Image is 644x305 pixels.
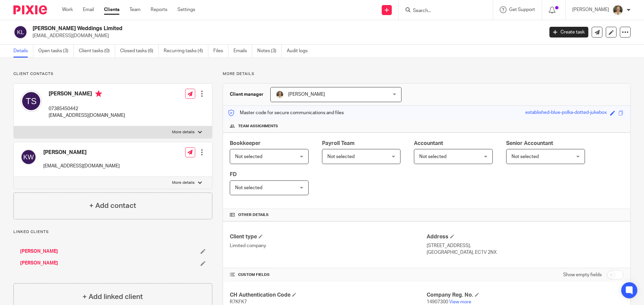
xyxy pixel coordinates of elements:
[449,300,471,304] a: View more
[83,6,94,13] a: Email
[427,292,624,299] h4: Company Reg. No.
[257,45,282,58] a: Notes (3)
[230,300,247,304] span: R7KFK7
[549,27,588,37] a: Create task
[83,292,143,302] h4: + Add linked client
[13,25,28,39] img: svg%3E
[427,242,624,249] p: [STREET_ADDRESS],
[230,242,427,249] p: Limited company
[288,92,325,97] span: [PERSON_NAME]
[512,154,539,159] span: Not selected
[230,91,264,98] h3: Client manager
[13,5,47,14] img: Pixie
[414,141,443,146] span: Accountant
[33,32,539,39] p: [EMAIL_ADDRESS][DOMAIN_NAME]
[287,45,313,58] a: Audit logs
[612,5,623,15] img: Pete%20with%20glasses.jpg
[49,105,125,112] p: 07385450442
[62,6,73,13] a: Work
[525,109,607,117] div: established-blue-polka-dotted-jukebox
[89,201,136,211] h4: + Add contact
[223,71,631,77] p: More details
[235,185,262,190] span: Not selected
[20,149,37,165] img: svg%3E
[95,90,102,97] i: Primary
[43,149,120,156] h4: [PERSON_NAME]
[412,8,473,14] input: Search
[506,141,553,146] span: Senior Accountant
[238,212,269,218] span: Other details
[164,45,208,58] a: Recurring tasks (4)
[49,90,125,99] h4: [PERSON_NAME]
[38,45,74,58] a: Open tasks (3)
[230,292,427,299] h4: CH Authentication Code
[233,45,252,58] a: Emails
[172,180,195,185] p: More details
[563,272,602,278] label: Show empty fields
[327,154,355,159] span: Not selected
[427,300,448,304] span: 14907300
[230,272,427,278] h4: CUSTOM FIELDS
[13,229,212,235] p: Linked clients
[228,109,344,116] p: Master code for secure communications and files
[427,249,624,256] p: [GEOGRAPHIC_DATA], EC1V 2NX
[276,90,284,98] img: Pete%20with%20glasses.jpg
[151,6,167,13] a: Reports
[230,172,237,177] span: FD
[427,233,624,240] h4: Address
[509,7,535,12] span: Get Support
[104,6,119,13] a: Clients
[572,6,609,13] p: [PERSON_NAME]
[235,154,262,159] span: Not selected
[20,90,42,112] img: svg%3E
[79,45,115,58] a: Client tasks (0)
[213,45,228,58] a: Files
[13,45,33,58] a: Details
[230,233,427,240] h4: Client type
[43,163,120,169] p: [EMAIL_ADDRESS][DOMAIN_NAME]
[20,260,58,266] a: [PERSON_NAME]
[177,6,195,13] a: Settings
[120,45,159,58] a: Closed tasks (6)
[238,124,278,129] span: Team assignments
[20,248,58,255] a: [PERSON_NAME]
[33,25,438,32] h2: [PERSON_NAME] Weddings Limited
[419,154,446,159] span: Not selected
[49,112,125,119] p: [EMAIL_ADDRESS][DOMAIN_NAME]
[172,130,195,135] p: More details
[129,6,141,13] a: Team
[13,71,212,77] p: Client contacts
[322,141,355,146] span: Payroll Team
[230,141,261,146] span: Bookkeeper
